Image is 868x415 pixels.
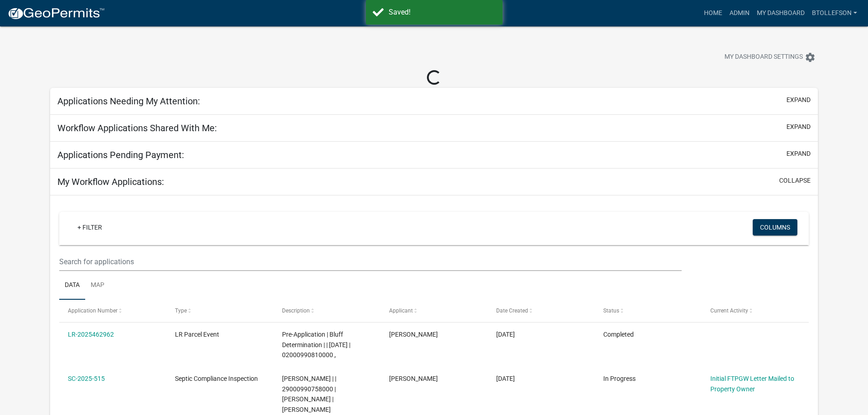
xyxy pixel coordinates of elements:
[779,176,811,185] button: collapse
[389,331,438,338] span: Brittany Tollefson
[701,300,808,322] datatable-header-cell: Current Activity
[68,331,114,338] a: LR-2025462962
[282,375,336,413] span: Emma Swenson | | 29000990758000 | BRIAN W JOHNSON | KARLA K JOHNSON
[70,219,109,236] a: + Filter
[57,123,217,133] h5: Workflow Applications Shared With Me:
[753,5,808,22] a: My Dashboard
[175,307,187,314] span: Type
[717,48,823,66] button: My Dashboard Settingssettings
[59,300,166,322] datatable-header-cell: Application Number
[175,331,219,338] span: LR Parcel Event
[389,375,438,382] span: Brittany Tollefson
[166,300,273,322] datatable-header-cell: Type
[59,271,85,300] a: Data
[786,95,811,105] button: expand
[603,307,619,314] span: Status
[710,307,748,314] span: Current Activity
[282,307,310,314] span: Description
[808,5,861,22] a: btollefson
[603,331,634,338] span: Completed
[380,300,488,322] datatable-header-cell: Applicant
[282,331,350,359] span: Pre-Application | Bluff Determination | | 08/07/2025 | 02000990810000 ,
[786,122,811,132] button: expand
[68,307,118,314] span: Application Number
[57,96,200,107] h5: Applications Needing My Attention:
[603,375,636,382] span: In Progress
[700,5,726,22] a: Home
[805,52,816,63] i: settings
[496,307,528,314] span: Date Created
[68,375,105,382] a: SC-2025-515
[59,252,681,271] input: Search for applications
[389,7,496,18] div: Saved!
[594,300,701,322] datatable-header-cell: Status
[57,176,164,187] h5: My Workflow Applications:
[175,375,258,382] span: Septic Compliance Inspection
[273,300,380,322] datatable-header-cell: Description
[57,149,184,160] h5: Applications Pending Payment:
[85,271,110,300] a: Map
[724,52,803,63] span: My Dashboard Settings
[786,149,811,159] button: expand
[726,5,753,22] a: Admin
[389,307,413,314] span: Applicant
[488,300,595,322] datatable-header-cell: Date Created
[496,375,515,382] span: 08/06/2025
[496,331,515,338] span: 08/12/2025
[710,375,794,393] a: Initial FTPGW Letter Mailed to Property Owner
[753,219,797,236] button: Columns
